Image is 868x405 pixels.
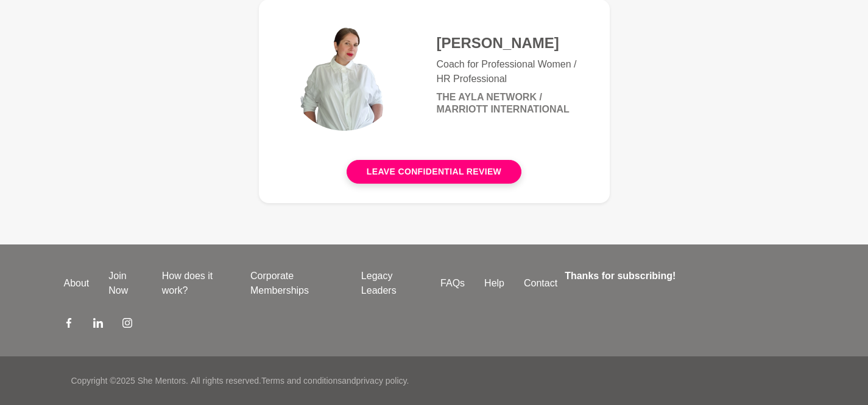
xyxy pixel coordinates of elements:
p: Copyright © 2025 She Mentors . [71,375,188,387]
h4: [PERSON_NAME] [437,34,580,52]
a: Contact [514,276,567,291]
h6: The Ayla Network / Marriott International [437,91,580,116]
a: privacy policy [356,376,407,386]
a: Terms and conditions [261,376,342,386]
a: Corporate Memberships [241,269,351,298]
a: How does it work? [152,269,241,298]
button: Leave confidential review [347,160,521,184]
h4: Thanks for subscribing! [565,269,797,283]
a: Help [475,276,514,291]
a: LinkedIn [93,317,103,332]
a: Facebook [64,317,74,332]
a: About [54,276,99,291]
p: All rights reserved. and . [191,375,409,387]
a: FAQs [431,276,475,291]
a: Instagram [122,317,132,332]
p: Coach for Professional Women / HR Professional [437,57,580,86]
a: Legacy Leaders [351,269,431,298]
a: Join Now [99,269,152,298]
